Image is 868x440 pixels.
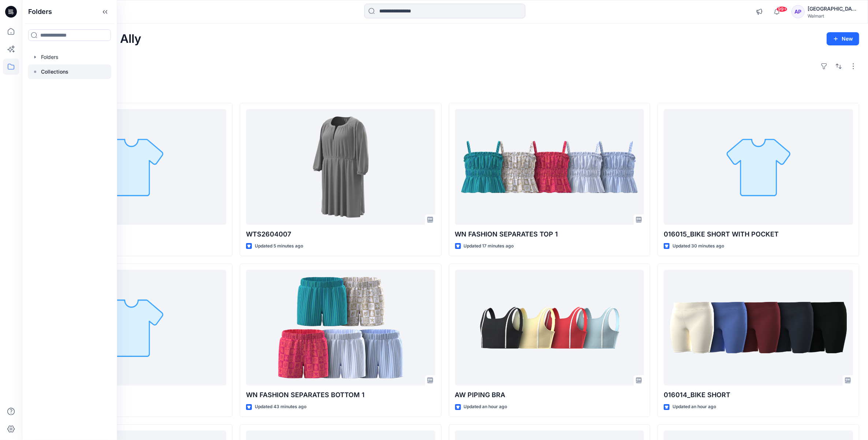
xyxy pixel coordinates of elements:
div: AP [791,5,805,18]
p: WN FASHION SEPARATES TOP 1 [455,229,644,239]
p: Updated an hour ago [464,403,507,411]
p: WN FASHION SEPARATES BOTTOM 1 [246,390,435,400]
p: Collections [41,67,68,76]
p: WTS2604007 [246,229,435,239]
p: Updated 43 minutes ago [255,403,306,411]
p: AW PIPING BRA [455,390,644,400]
a: 016020_CORE LEGGING [37,270,226,386]
div: Walmart [808,13,859,19]
a: WTS2604007 [246,109,435,225]
p: 016020_CORE LEGGING [37,390,226,400]
a: WTS2604006 [37,109,226,225]
span: 99+ [776,6,787,12]
a: 016015_BIKE SHORT WITH POCKET [664,109,853,225]
p: WTS2604006 [37,229,226,239]
p: Updated 5 minutes ago [255,242,303,250]
p: 016014_BIKE SHORT [664,390,853,400]
p: Updated 30 minutes ago [673,242,724,250]
a: 016014_BIKE SHORT [664,270,853,386]
p: 016015_BIKE SHORT WITH POCKET [664,229,853,239]
a: WN FASHION SEPARATES TOP 1 [455,109,644,225]
div: [GEOGRAPHIC_DATA] [808,4,859,13]
a: WN FASHION SEPARATES BOTTOM 1 [246,270,435,386]
p: Updated an hour ago [673,403,716,411]
p: Updated 17 minutes ago [464,242,514,250]
h4: Styles [31,87,859,96]
button: New [827,32,859,45]
a: AW PIPING BRA [455,270,644,386]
